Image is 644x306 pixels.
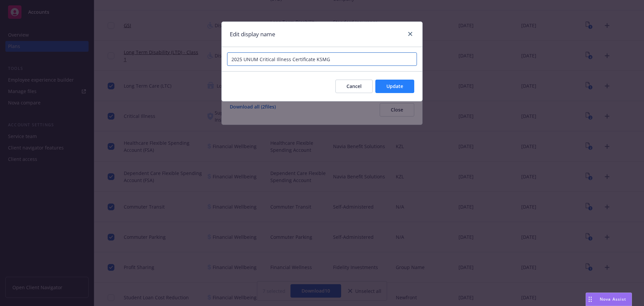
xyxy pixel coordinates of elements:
[335,80,373,93] button: Cancel
[406,30,414,38] a: close
[586,293,632,306] button: Nova Assist
[386,83,403,89] span: Update
[586,293,594,306] div: Drag to move
[375,80,414,93] button: Update
[230,30,275,39] h1: Edit display name
[600,296,626,302] span: Nova Assist
[346,83,362,89] span: Cancel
